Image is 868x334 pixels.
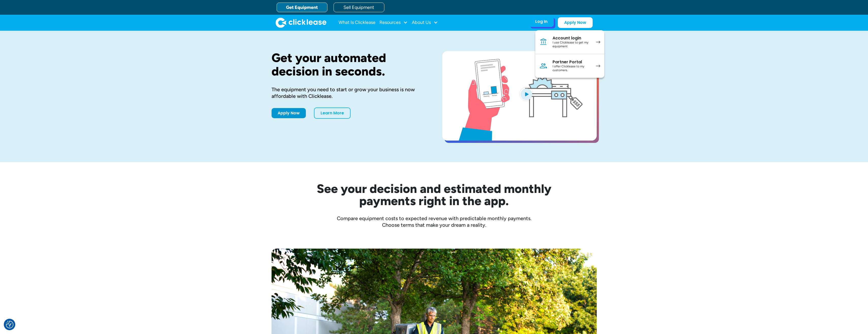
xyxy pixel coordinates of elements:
[596,41,600,43] img: arrow
[272,51,426,78] h1: Get your automated decision in seconds.
[553,65,591,72] div: I offer Clicklease to my customers.
[596,65,600,67] img: arrow
[539,62,547,70] img: Person icon
[412,18,438,28] div: About Us
[277,3,327,12] a: Get Equipment
[314,108,351,119] a: Learn More
[272,86,426,99] div: The equipment you need to start or grow your business is now affordable with Clicklease.
[519,87,533,101] img: Blue play button logo on a light blue circular background
[535,19,547,24] div: Log In
[292,183,576,207] h2: See your decision and estimated monthly payments right in the app.
[6,321,13,328] img: Revisit consent button
[553,41,591,49] div: I use Clicklease to get my equipment
[442,51,597,141] a: open lightbox
[339,18,375,28] a: What Is Clicklease
[380,18,408,28] div: Resources
[272,215,597,228] div: Compare equipment costs to expected revenue with predictable monthly payments. Choose terms that ...
[276,18,326,28] a: home
[535,54,604,78] a: Partner PortalI offer Clicklease to my customers.
[553,36,591,41] div: Account login
[334,3,384,12] a: Sell Equipment
[539,38,547,46] img: Bank icon
[276,18,326,28] img: Clicklease logo
[558,17,593,28] a: Apply Now
[6,321,13,328] button: Consent Preferences
[535,30,604,78] nav: Log In
[535,30,604,54] a: Account loginI use Clicklease to get my equipment
[272,108,306,118] a: Apply Now
[553,59,591,65] div: Partner Portal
